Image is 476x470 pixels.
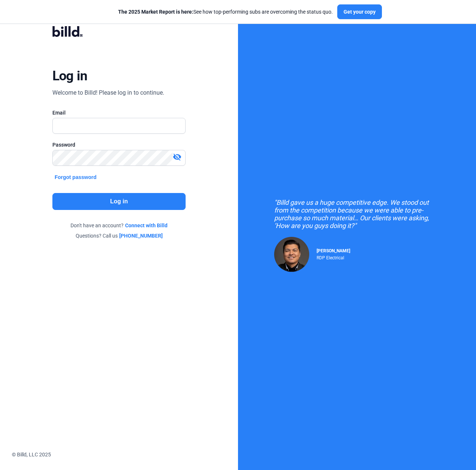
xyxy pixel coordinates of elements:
div: "Billd gave us a huge competitive edge. We stood out from the competition because we were able to... [274,199,440,229]
button: Get your copy [337,4,382,19]
div: Password [52,141,186,148]
div: Questions? Call us [52,232,186,239]
img: Raul Pacheco [274,237,309,272]
div: Email [52,109,186,116]
div: See how top-performing subs are overcoming the status quo. [118,8,333,15]
span: The 2025 Market Report is here: [118,9,193,15]
a: Connect with Billd [125,222,168,229]
span: [PERSON_NAME] [317,248,350,253]
a: [PHONE_NUMBER] [119,232,163,239]
button: Log in [52,193,186,210]
div: RDP Electrical [317,253,350,260]
div: Don't have an account? [52,222,186,229]
div: Log in [52,68,87,84]
button: Forgot password [52,173,99,181]
mat-icon: visibility_off [173,152,182,161]
div: Welcome to Billd! Please log in to continue. [52,88,164,97]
